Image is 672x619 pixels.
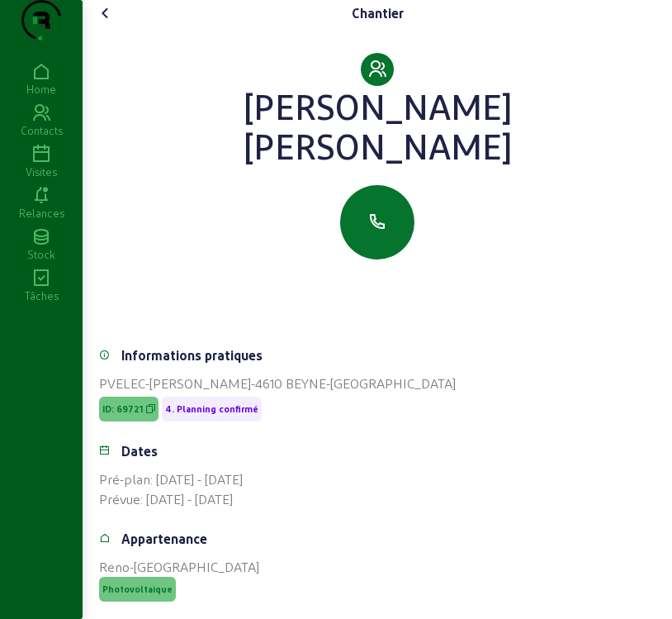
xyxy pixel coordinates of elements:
div: Prévue: [DATE] - [DATE] [99,489,655,509]
span: 4. Planning confirmé [165,403,258,415]
div: Pré-plan: [DATE] - [DATE] [99,469,655,489]
div: [PERSON_NAME] [99,126,655,165]
div: Dates [121,441,158,461]
div: Appartenance [121,529,207,549]
div: PVELEC-[PERSON_NAME]-4610 BEYNE-[GEOGRAPHIC_DATA] [99,374,655,393]
div: Informations pratiques [121,345,263,365]
span: Photovoltaique [102,583,173,595]
div: [PERSON_NAME] [99,86,655,126]
span: ID: 69721 [102,403,143,415]
div: Reno-[GEOGRAPHIC_DATA] [99,557,655,577]
div: Chantier [352,3,404,23]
